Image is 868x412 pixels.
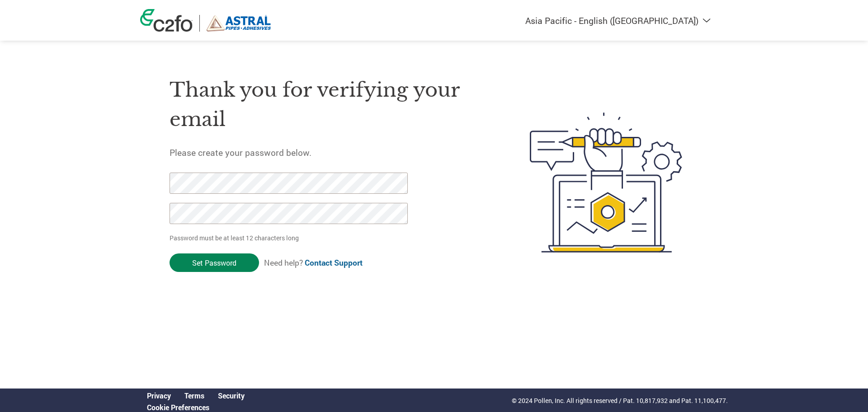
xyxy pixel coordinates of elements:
[147,391,171,400] a: Privacy
[218,391,245,400] a: Security
[170,75,487,134] h1: Thank you for verifying your email
[170,147,487,158] h5: Please create your password below.
[147,403,209,412] a: Cookie Preferences, opens a dedicated popup modal window
[140,403,251,412] div: Open Cookie Preferences Modal
[184,391,204,400] a: Terms
[512,396,728,405] p: © 2024 Pollen, Inc. All rights reserved / Pat. 10,817,932 and Pat. 11,100,477.
[305,257,363,268] a: Contact Support
[170,253,259,272] input: Set Password
[264,257,363,268] span: Need help?
[207,15,271,32] img: Astral
[140,9,193,32] img: c2fo logo
[514,63,699,302] img: create-password
[170,233,411,243] p: Password must be at least 12 characters long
